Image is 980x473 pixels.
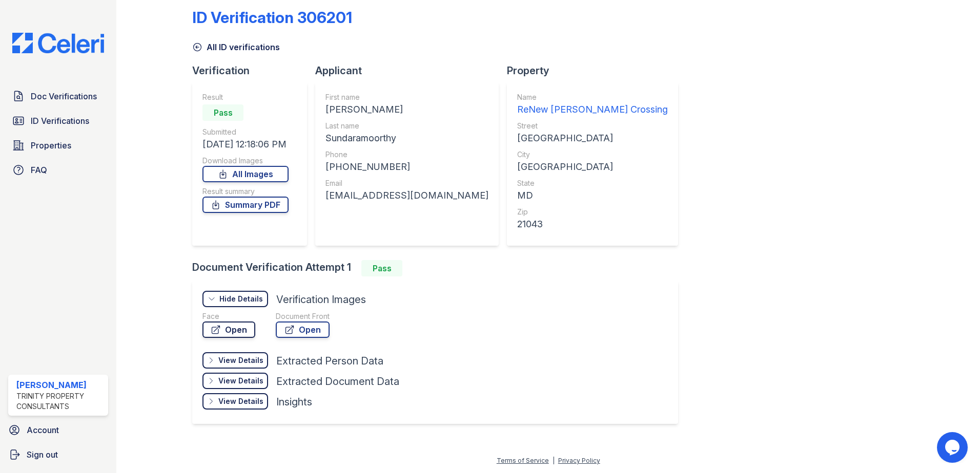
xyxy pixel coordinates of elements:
[219,294,263,304] div: Hide Details
[192,260,686,276] div: Document Verification Attempt 1
[517,131,668,145] div: [GEOGRAPHIC_DATA]
[517,92,668,102] div: Name
[8,111,108,131] a: ID Verifications
[202,311,255,321] div: Face
[31,115,89,127] span: ID Verifications
[276,374,399,389] div: Extracted Document Data
[325,149,488,160] div: Phone
[202,104,243,121] div: Pass
[276,395,312,409] div: Insights
[517,121,668,131] div: Street
[315,63,507,78] div: Applicant
[325,160,488,174] div: [PHONE_NUMBER]
[27,448,58,461] span: Sign out
[517,188,668,203] div: MD
[27,424,59,436] span: Account
[202,321,255,338] a: Open
[325,121,488,131] div: Last name
[325,178,488,188] div: Email
[218,376,263,386] div: View Details
[325,92,488,102] div: First name
[517,217,668,231] div: 21043
[276,292,366,307] div: Verification Images
[276,354,383,368] div: Extracted Person Data
[325,102,488,117] div: [PERSON_NAME]
[16,391,104,412] div: Trinity Property Consultants
[325,188,488,203] div: [EMAIL_ADDRESS][DOMAIN_NAME]
[202,166,289,182] a: All Images
[4,444,112,465] a: Sign out
[553,457,555,464] div: |
[507,63,686,78] div: Property
[8,86,108,106] a: Doc Verifications
[4,420,112,440] a: Account
[517,160,668,174] div: [GEOGRAPHIC_DATA]
[4,33,112,53] img: CE_Logo_Blue-a8612792a0a2168367f1c8372b55b34899dd931a85d93a1a3d3e32e68fde9ad4.png
[8,135,108,156] a: Properties
[192,63,315,78] div: Verification
[325,131,488,145] div: Sundaramoorthy
[31,90,97,102] span: Doc Verifications
[8,160,108,180] a: FAQ
[517,102,668,117] div: ReNew [PERSON_NAME] Crossing
[558,457,600,464] a: Privacy Policy
[192,41,280,53] a: All ID verifications
[202,127,289,137] div: Submitted
[202,197,289,213] a: Summary PDF
[517,207,668,217] div: Zip
[31,139,71,152] span: Properties
[517,92,668,117] a: Name ReNew [PERSON_NAME] Crossing
[361,260,402,276] div: Pass
[937,432,970,463] iframe: chat widget
[218,355,263,365] div: View Details
[276,311,330,321] div: Document Front
[192,8,352,27] div: ID Verification 306201
[276,321,330,338] a: Open
[16,379,104,391] div: [PERSON_NAME]
[517,178,668,188] div: State
[497,457,549,464] a: Terms of Service
[202,137,289,152] div: [DATE] 12:18:06 PM
[202,186,289,197] div: Result summary
[202,92,289,102] div: Result
[218,396,263,406] div: View Details
[31,164,47,176] span: FAQ
[202,156,289,166] div: Download Images
[517,149,668,160] div: City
